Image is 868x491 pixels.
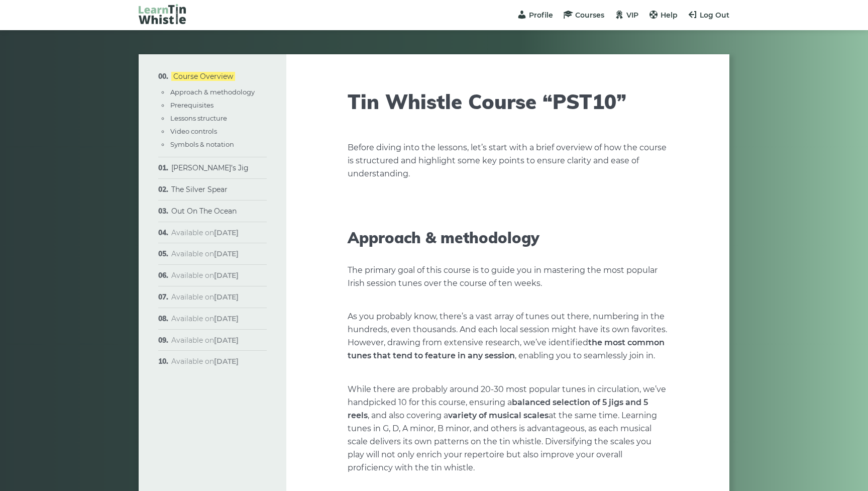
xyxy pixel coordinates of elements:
[171,271,239,280] span: Available on
[170,88,255,96] a: Approach & methodology
[517,11,553,20] a: Profile
[348,310,668,362] p: As you probably know, there’s a vast array of tunes out there, numbering in the hundreds, even th...
[214,271,239,280] strong: [DATE]
[171,336,239,345] span: Available on
[171,163,249,172] a: [PERSON_NAME]’s Jig
[575,11,604,20] span: Courses
[214,357,239,366] strong: [DATE]
[348,264,668,290] p: The primary goal of this course is to guide you in mastering the most popular Irish session tunes...
[688,11,729,20] a: Log Out
[171,292,239,302] span: Available on
[171,185,228,194] a: The Silver Spear
[448,411,549,420] strong: variety of musical scales
[214,314,239,323] strong: [DATE]
[170,127,217,135] a: Video controls
[214,249,239,258] strong: [DATE]
[171,314,239,323] span: Available on
[214,228,239,237] strong: [DATE]
[348,229,668,247] h2: Approach & methodology
[661,11,678,20] span: Help
[626,11,638,20] span: VIP
[348,383,668,474] p: While there are probably around 20-30 most popular tunes in circulation, we’ve handpicked 10 for ...
[171,72,235,81] a: Course Overview
[563,11,604,20] a: Courses
[171,228,239,237] span: Available on
[171,207,237,216] a: Out On The Ocean
[170,140,234,148] a: Symbols & notation
[214,336,239,345] strong: [DATE]
[170,114,227,122] a: Lessons structure
[171,357,239,366] span: Available on
[170,101,213,109] a: Prerequisites
[171,249,239,258] span: Available on
[139,4,186,24] img: LearnTinWhistle.com
[614,11,638,20] a: VIP
[214,292,239,302] strong: [DATE]
[348,89,668,114] h1: Tin Whistle Course “PST10”
[700,11,729,20] span: Log Out
[648,11,678,20] a: Help
[529,11,553,20] span: Profile
[348,141,668,180] p: Before diving into the lessons, let’s start with a brief overview of how the course is structured...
